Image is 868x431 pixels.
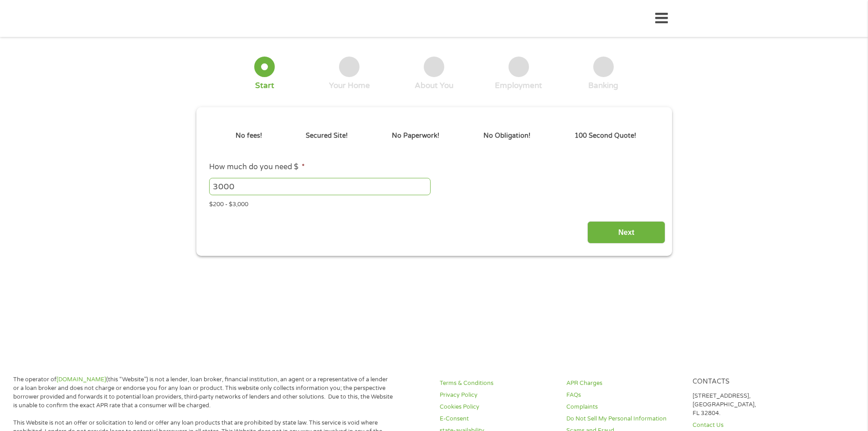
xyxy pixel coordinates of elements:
a: Cookies Policy [440,403,555,411]
a: [DOMAIN_NAME] [56,376,106,383]
a: Complaints [566,403,682,411]
p: [STREET_ADDRESS], [GEOGRAPHIC_DATA], FL 32804. [693,392,808,418]
p: The operator of (this “Website”) is not a lender, loan broker, financial institution, an agent or... [13,375,393,410]
p: No fees! [236,131,262,141]
p: No Obligation! [483,131,530,141]
a: FAQs [566,391,682,400]
p: 100 Second Quote! [575,131,636,141]
h4: Contacts [693,378,808,386]
div: Employment [495,81,542,91]
label: How much do you need $ [209,162,305,172]
a: Privacy Policy [440,391,555,400]
input: Next [587,221,665,244]
p: Secured Site! [306,131,348,141]
a: Terms & Conditions [440,379,555,388]
p: No Paperwork! [392,131,439,141]
div: Your Home [329,81,370,91]
div: Start [255,81,274,91]
div: Banking [588,81,618,91]
a: Do Not Sell My Personal Information [566,415,682,423]
div: $200 - $3,000 [209,197,658,209]
a: Contact Us [693,421,808,430]
a: E-Consent [440,415,555,423]
a: APR Charges [566,379,682,388]
div: About You [415,81,453,91]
